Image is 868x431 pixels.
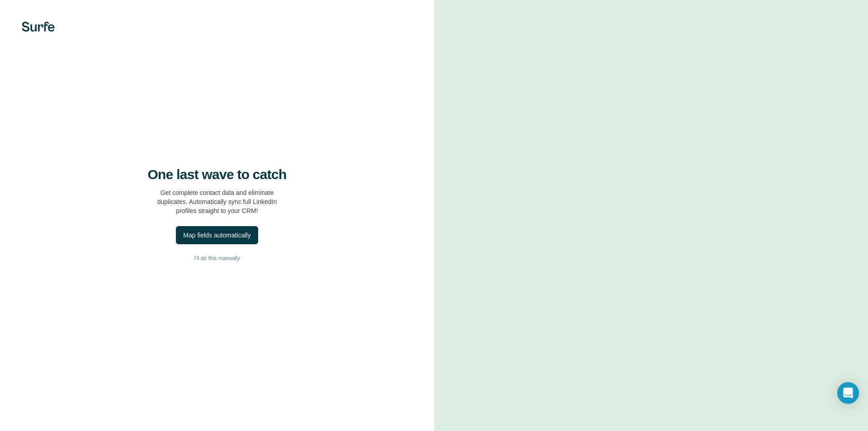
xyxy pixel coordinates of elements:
[183,231,250,240] div: Map fields automatically
[837,382,859,404] div: Open Intercom Messenger
[176,226,258,244] button: Map fields automatically
[18,251,416,265] button: I’ll do this manually
[22,22,55,32] img: Surfe's logo
[194,254,240,262] span: I’ll do this manually
[148,166,287,183] h4: One last wave to catch
[157,188,277,215] p: Get complete contact data and eliminate duplicates. Automatically sync full LinkedIn profiles str...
